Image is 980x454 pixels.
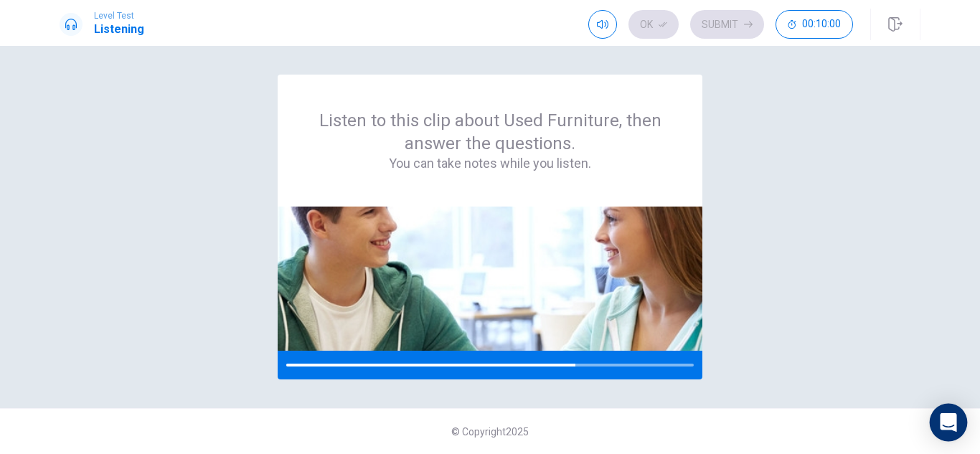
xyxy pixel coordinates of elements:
[312,109,668,172] div: Listen to this clip about Used Furniture, then answer the questions.
[312,155,668,172] h4: You can take notes while you listen.
[94,11,144,21] span: Level Test
[802,19,841,30] span: 00:10:00
[94,21,144,38] h1: Listening
[278,207,702,351] img: passage image
[451,426,529,438] span: © Copyright 2025
[930,404,968,442] div: Open Intercom Messenger
[776,10,853,39] button: 00:10:00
